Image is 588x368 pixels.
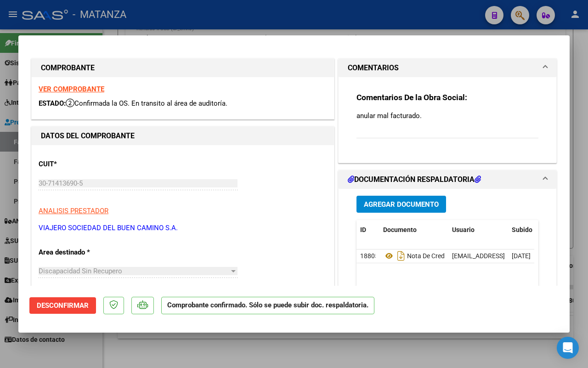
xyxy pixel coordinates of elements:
span: Nota De Credito [383,252,452,260]
i: Descargar documento [395,249,407,263]
span: ESTADO: [39,99,66,108]
h1: DOCUMENTACIÓN RESPALDATORIA [348,174,481,185]
strong: DATOS DEL COMPROBANTE [41,131,135,140]
h1: COMENTARIOS [348,62,399,74]
a: VER COMPROBANTE [39,85,104,93]
p: CUIT [39,159,125,170]
mat-expansion-panel-header: COMENTARIOS [339,59,556,77]
p: Area destinado * [39,247,125,258]
span: Discapacidad Sin Recupero [39,267,122,275]
span: Usuario [452,226,475,233]
span: [DATE] [512,252,531,260]
span: Desconfirmar [37,301,89,310]
strong: Comentarios De la Obra Social: [356,93,467,102]
mat-expansion-panel-header: DOCUMENTACIÓN RESPALDATORIA [339,170,556,189]
datatable-header-cell: Documento [379,220,448,240]
p: anular mal facturado. [356,111,538,121]
datatable-header-cell: ID [356,220,379,240]
datatable-header-cell: Usuario [448,220,508,240]
button: Agregar Documento [356,196,446,213]
span: ID [360,226,366,233]
span: Agregar Documento [364,200,439,209]
strong: COMPROBANTE [41,63,95,72]
button: Desconfirmar [29,297,96,314]
span: ANALISIS PRESTADOR [39,207,108,215]
p: Comprobante confirmado. Sólo se puede subir doc. respaldatoria. [161,297,374,315]
span: 18805 [360,252,379,260]
span: Subido [512,226,532,233]
div: Open Intercom Messenger [557,337,579,359]
datatable-header-cell: Subido [508,220,554,240]
p: VIAJERO SOCIEDAD DEL BUEN CAMINO S.A. [39,223,327,233]
span: Confirmada la OS. En transito al área de auditoría. [66,99,227,108]
div: COMENTARIOS [339,77,556,162]
span: Documento [383,226,417,233]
